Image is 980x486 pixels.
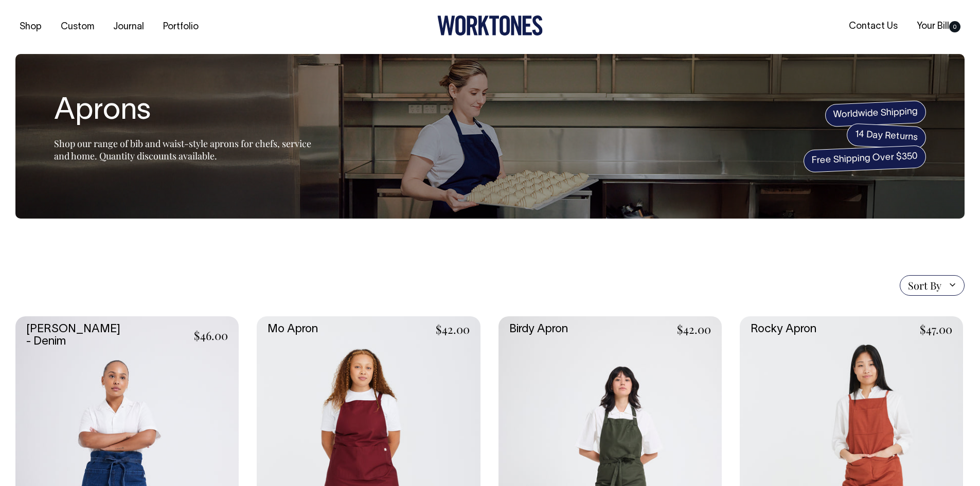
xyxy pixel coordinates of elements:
span: Free Shipping Over $350 [803,145,926,173]
a: Contact Us [845,18,902,35]
span: 14 Day Returns [846,123,926,150]
a: Shop [15,19,46,35]
a: Your Bill0 [913,18,965,35]
span: Shop our range of bib and waist-style aprons for chefs, service and home. Quantity discounts avai... [54,137,311,162]
a: Journal [109,19,148,35]
span: 0 [949,21,960,32]
span: Sort By [908,279,941,292]
h1: Aprons [54,95,311,128]
a: Portfolio [159,19,203,35]
span: Worldwide Shipping [825,100,926,127]
a: Custom [57,19,98,35]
